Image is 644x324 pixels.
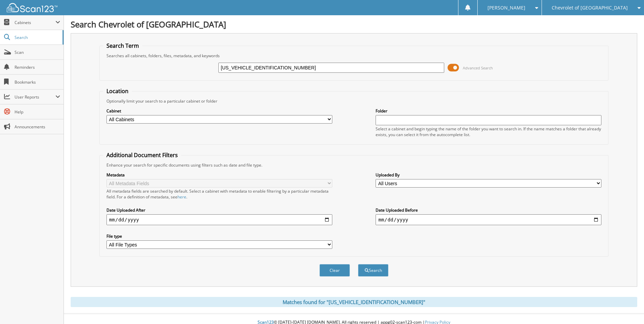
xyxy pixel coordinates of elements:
[319,264,350,277] button: Clear
[103,87,132,95] legend: Location
[177,194,186,200] a: here
[103,98,605,104] div: Optionally limit your search to a particular cabinet or folder
[376,172,601,178] label: Uploaded By
[15,35,59,40] span: Search
[103,42,142,49] legend: Search Term
[487,6,525,10] span: [PERSON_NAME]
[7,3,57,12] img: scan123-logo-white.svg
[552,6,628,10] span: Chevrolet of [GEOGRAPHIC_DATA]
[106,108,332,114] label: Cabinet
[106,207,332,213] label: Date Uploaded After
[376,126,601,137] div: Select a cabinet and begin typing the name of the folder you want to search in. If the name match...
[103,53,605,59] div: Searches all cabinets, folders, files, metadata, and keywords
[103,162,605,168] div: Enhance your search for specific documents using filters such as date and file type.
[15,124,60,130] span: Announcements
[15,109,60,115] span: Help
[376,108,601,114] label: Folder
[106,233,332,239] label: File type
[463,65,493,70] span: Advanced Search
[106,172,332,178] label: Metadata
[15,20,55,25] span: Cabinets
[106,214,332,225] input: start
[103,151,181,159] legend: Additional Document Filters
[358,264,388,277] button: Search
[15,79,60,85] span: Bookmarks
[71,297,637,307] div: Matches found for "[US_VEHICLE_IDENTIFICATION_NUMBER]"
[71,19,637,30] h1: Search Chevrolet of [GEOGRAPHIC_DATA]
[106,188,332,200] div: All metadata fields are searched by default. Select a cabinet with metadata to enable filtering b...
[376,207,601,213] label: Date Uploaded Before
[15,49,60,55] span: Scan
[15,94,55,100] span: User Reports
[376,214,601,225] input: end
[15,64,60,70] span: Reminders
